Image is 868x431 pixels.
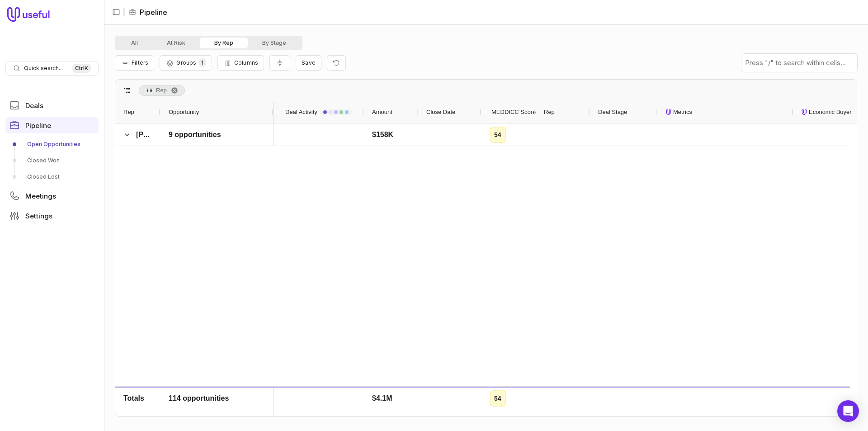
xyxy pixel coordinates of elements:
[598,107,627,118] span: Deal Stage
[198,58,206,67] span: 1
[5,97,99,114] a: Deals
[673,107,692,118] span: Metrics
[5,137,99,184] div: Pipeline submenu
[269,55,290,71] button: Collapse all rows
[200,38,248,48] button: By Rep
[169,107,199,118] span: Opportunity
[176,59,196,66] span: Groups
[327,55,346,71] button: Reset view
[285,107,317,118] span: Deal Activity
[132,59,148,66] span: Filters
[372,129,393,140] span: $158K
[217,55,264,71] button: Columns
[115,55,154,71] button: Filter Pipeline
[494,129,501,140] div: 54
[160,55,212,71] button: Group Pipeline
[24,65,63,72] span: Quick search...
[25,102,43,109] span: Deals
[741,54,857,72] input: Press "/" to search within cells...
[129,7,167,18] li: Pipeline
[139,85,185,96] div: Row Groups
[544,107,555,118] span: Rep
[123,7,125,18] span: |
[25,193,56,199] span: Meetings
[372,107,392,118] span: Amount
[5,208,99,224] a: Settings
[152,38,200,48] button: At Risk
[837,400,859,422] div: Open Intercom Messenger
[234,59,258,66] span: Columns
[491,107,536,118] span: MEDDICC Score
[296,55,321,71] button: Create a new saved view
[5,170,99,184] a: Closed Lost
[156,85,167,96] span: Rep
[5,188,99,204] a: Meetings
[5,153,99,168] a: Closed Won
[5,137,99,152] a: Open Opportunities
[302,59,316,66] span: Save
[136,131,197,138] span: [PERSON_NAME]
[5,117,99,133] a: Pipeline
[139,85,185,96] span: Rep. Press ENTER to sort. Press DELETE to remove
[248,38,301,48] button: By Stage
[666,101,785,123] div: Metrics
[169,129,221,140] span: 9 opportunities
[490,101,528,123] div: MEDDICC Score
[25,213,52,219] span: Settings
[123,107,134,118] span: Rep
[72,64,91,73] kbd: Ctrl K
[109,5,123,19] button: Collapse sidebar
[25,122,51,129] span: Pipeline
[426,107,455,118] span: Close Date
[117,38,152,48] button: All
[809,107,852,118] span: Economic Buyer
